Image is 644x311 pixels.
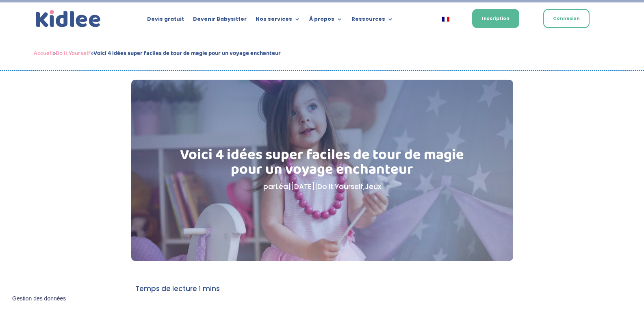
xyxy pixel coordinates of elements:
[351,16,393,25] a: Ressources
[34,48,281,58] span: » »
[12,295,66,302] span: Gestion des données
[56,48,91,58] a: Do It Yourself
[34,8,103,30] a: Kidlee Logo
[275,182,288,191] a: Léa
[543,9,590,28] a: Connexion
[34,8,103,30] img: logo_kidlee_bleu
[256,16,300,25] a: Nos services
[472,9,519,28] a: Inscription
[172,181,472,193] p: par | | ,
[147,16,184,25] a: Devis gratuit
[172,148,472,181] h1: Voici 4 idées super faciles de tour de magie pour un voyage enchanteur
[7,290,71,307] button: Gestion des données
[193,16,247,25] a: Devenir Babysitter
[309,16,343,25] a: À propos
[34,48,53,58] a: Accueil
[365,182,381,191] a: Jeux
[291,182,315,191] span: [DATE]
[93,48,281,58] strong: Voici 4 idées super faciles de tour de magie pour un voyage enchanteur
[317,182,363,191] a: Do It Yourself
[442,17,449,22] img: Français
